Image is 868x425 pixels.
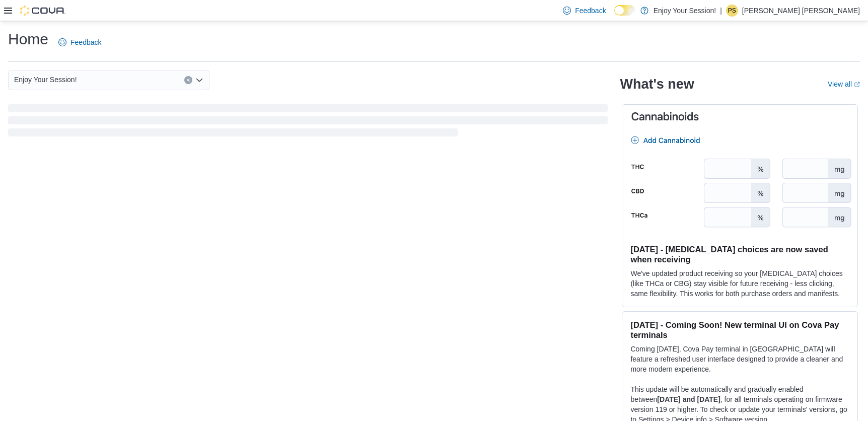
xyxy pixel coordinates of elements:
[614,5,635,16] input: Dark Mode
[654,5,716,17] p: Enjoy Your Session!
[630,244,849,264] h3: [DATE] - [MEDICAL_DATA] choices are now saved when receiving
[575,6,606,16] span: Feedback
[8,106,608,138] span: Loading
[630,384,849,424] p: This update will be automatically and gradually enabled between , for all terminals operating on ...
[742,5,860,17] p: [PERSON_NAME] [PERSON_NAME]
[20,6,65,16] img: Cova
[720,5,722,17] p: |
[614,16,615,16] span: Dark Mode
[70,37,101,47] span: Feedback
[630,320,849,340] h3: [DATE] - Coming Soon! New terminal UI on Cova Pay terminals
[726,5,738,17] div: Prithvi Shikhar
[630,344,849,374] p: Coming [DATE], Cova Pay terminal in [GEOGRAPHIC_DATA] will feature a refreshed user interface des...
[630,268,849,299] p: We've updated product receiving so your [MEDICAL_DATA] choices (like THCa or CBG) stay visible fo...
[620,76,694,92] h2: What's new
[8,29,48,49] h1: Home
[854,82,860,88] svg: External link
[657,395,720,403] strong: [DATE] and [DATE]
[14,74,77,86] span: Enjoy Your Session!
[828,80,860,88] a: View allExternal link
[184,76,192,84] button: Clear input
[54,32,105,52] a: Feedback
[195,76,203,84] button: Open list of options
[559,1,610,21] a: Feedback
[728,5,736,17] span: PS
